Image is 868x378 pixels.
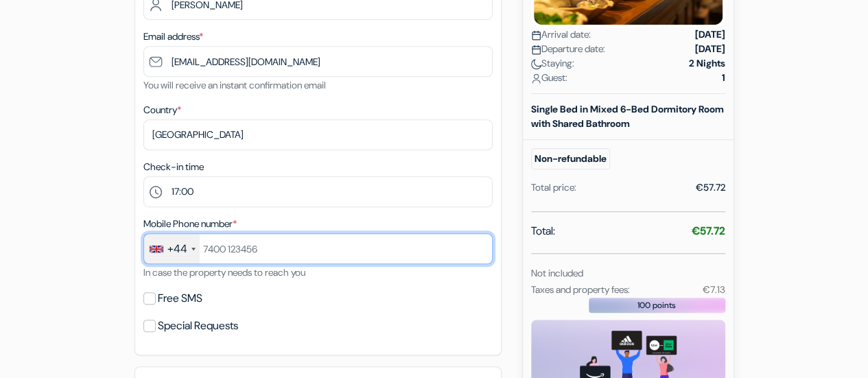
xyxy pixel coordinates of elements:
[143,79,326,91] small: You will receive an instant confirmation email
[695,42,725,56] strong: [DATE]
[637,299,676,311] span: 100 points
[695,27,725,42] strong: [DATE]
[531,56,574,71] span: Staying:
[143,103,181,117] label: Country
[702,283,725,296] small: €7.13
[143,266,305,279] small: In case the property needs to reach you
[143,233,493,264] input: 7400 123456
[696,180,725,195] div: €57.72
[531,30,541,40] img: calendar.svg
[531,180,576,195] div: Total price:
[531,73,541,84] img: user_icon.svg
[531,103,724,130] b: Single Bed in Mixed 6-Bed Dormitory Room with Shared Bathroom
[143,46,493,77] input: Enter email address
[531,223,555,239] span: Total:
[692,224,725,238] strong: €57.72
[531,45,541,55] img: calendar.svg
[689,56,725,71] strong: 2 Nights
[531,283,630,296] small: Taxes and property fees:
[531,267,583,279] small: Not included
[531,71,567,85] span: Guest:
[158,316,238,335] label: Special Requests
[143,29,203,44] label: Email address
[167,241,187,257] div: +44
[531,59,541,69] img: moon.svg
[722,71,725,85] strong: 1
[531,148,610,169] small: Non-refundable
[143,160,204,174] label: Check-in time
[158,289,202,308] label: Free SMS
[531,27,591,42] span: Arrival date:
[531,42,605,56] span: Departure date:
[144,234,200,263] div: United Kingdom: +44
[143,217,237,231] label: Mobile Phone number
